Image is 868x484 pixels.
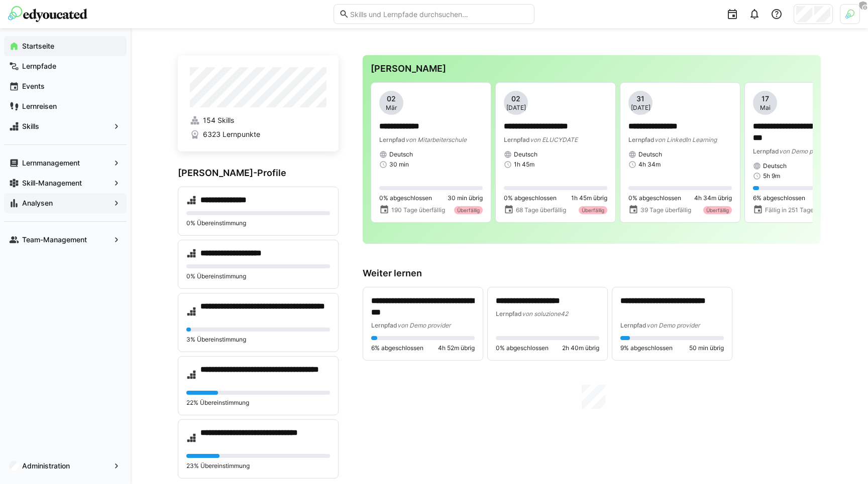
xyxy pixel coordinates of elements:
[514,160,534,169] span: 1h 45m
[631,104,650,112] span: [DATE]
[636,94,644,104] span: 31
[371,344,423,352] span: 6% abgeschlossen
[640,206,691,214] span: 39 Tage überfällig
[562,344,599,352] span: 2h 40m übrig
[454,206,483,214] div: Überfällig
[371,321,397,329] span: Lernpfad
[186,336,330,344] p: 3% Übereinstimmung
[620,321,646,329] span: Lernpfad
[753,194,805,202] span: 6% abgeschlossen
[391,206,445,214] span: 190 Tage überfällig
[514,150,537,158] span: Deutsch
[438,344,475,352] span: 4h 52m übrig
[397,321,451,329] span: von Demo provider
[186,462,330,470] p: 23% Übereinstimmung
[522,310,568,317] span: von soluzione42
[190,115,327,125] a: 154 Skills
[349,10,529,19] input: Skills und Lernpfade durchsuchen…
[504,136,530,143] span: Lernpfad
[506,104,526,112] span: [DATE]
[448,194,483,202] span: 30 min übrig
[186,272,330,280] p: 0% Übereinstimmung
[762,94,769,104] span: 17
[694,194,732,202] span: 4h 34m übrig
[579,206,607,214] div: Überfällig
[389,160,409,169] span: 30 min
[753,147,779,155] span: Lernpfad
[628,136,655,143] span: Lernpfad
[186,399,330,407] p: 22% Übereinstimmung
[638,160,661,169] span: 4h 34m
[379,194,432,202] span: 0% abgeschlossen
[496,310,522,317] span: Lernpfad
[620,344,673,352] span: 9% abgeschlossen
[646,321,700,329] span: von Demo provider
[763,172,780,180] span: 5h 9m
[763,162,787,170] span: Deutsch
[504,194,557,202] span: 0% abgeschlossen
[203,129,260,139] span: 6323 Lernpunkte
[571,194,607,202] span: 1h 45m übrig
[387,94,396,104] span: 02
[703,206,732,214] div: Überfällig
[496,344,549,352] span: 0% abgeschlossen
[363,268,821,279] h3: Weiter lernen
[203,115,234,125] span: 154 Skills
[389,150,413,158] span: Deutsch
[186,219,330,227] p: 0% Übereinstimmung
[638,150,662,158] span: Deutsch
[760,104,771,112] span: Mai
[511,94,520,104] span: 02
[689,344,724,352] span: 50 min übrig
[379,136,405,143] span: Lernpfad
[516,206,566,214] span: 68 Tage überfällig
[530,136,578,143] span: von ELUCYDATE
[779,147,832,155] span: von Demo provider
[655,136,717,143] span: von LinkedIn Learning
[405,136,467,143] span: von Mitarbeiterschule
[371,63,813,74] h3: [PERSON_NAME]
[178,168,339,179] h3: [PERSON_NAME]-Profile
[386,104,397,112] span: Mär
[765,206,817,214] span: Fällig in 251 Tagen
[628,194,681,202] span: 0% abgeschlossen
